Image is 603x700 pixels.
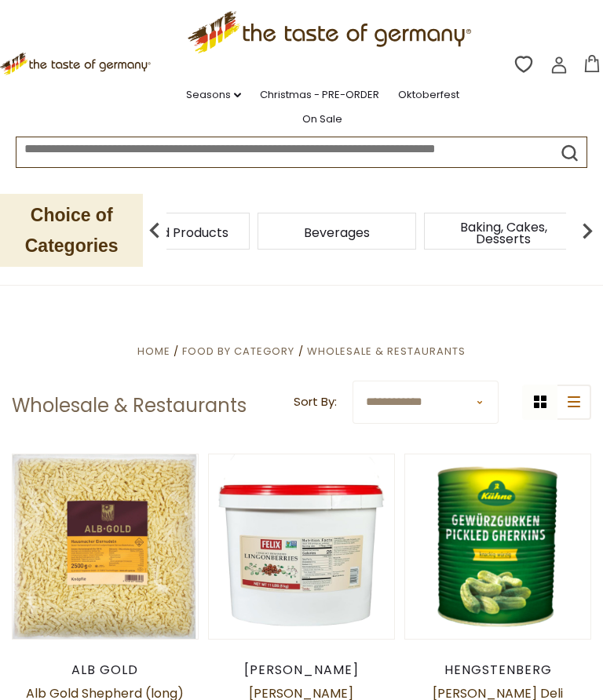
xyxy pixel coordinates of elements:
[12,662,199,678] div: Alb Gold
[12,394,247,417] h1: Wholesale & Restaurants
[294,392,337,412] label: Sort By:
[398,86,459,104] a: Oktoberfest
[113,227,228,239] a: Featured Products
[404,662,591,678] div: Hengstenberg
[405,454,590,640] img: Kuehne Deli Gherkins Bulk, 22 lb. Large Tin (55-60 pc.)
[302,111,342,128] a: On Sale
[304,227,370,239] a: Beverages
[186,86,241,104] a: Seasons
[13,454,198,640] img: Alb Gold Shepherd (long) Spaetzle Food Service Case of 4 x 5.5 lbs.
[139,215,170,246] img: previous arrow
[260,86,379,104] a: Christmas - PRE-ORDER
[137,344,170,359] a: Home
[208,662,395,678] div: [PERSON_NAME]
[182,344,294,359] a: Food By Category
[440,221,566,245] a: Baking, Cakes, Desserts
[209,454,394,640] img: Felix Swedish Lingonberries in Sauce, 11 lbs Bulk Pail
[307,344,466,359] a: Wholesale & Restaurants
[572,215,603,246] img: next arrow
